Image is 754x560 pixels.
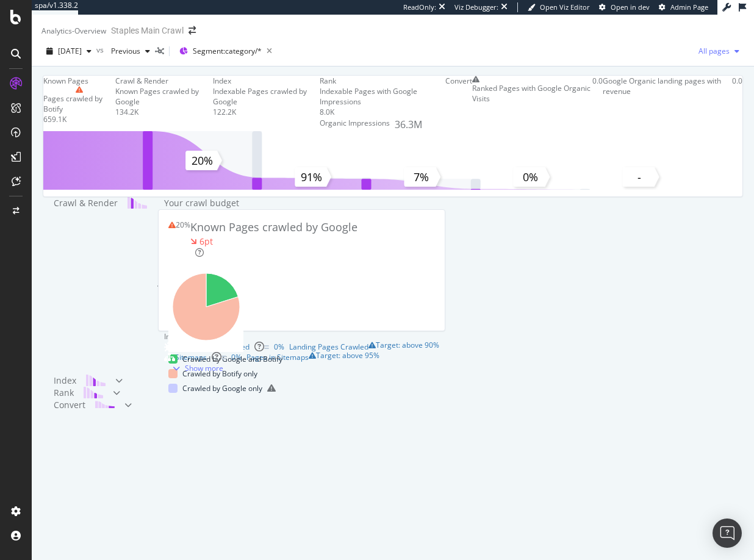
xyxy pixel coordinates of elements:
button: Previous [106,41,155,61]
span: Admin Page [670,2,708,12]
div: 8.0K [320,107,445,117]
div: Pages crawled by Botify [43,93,115,114]
img: block-icon [84,387,103,398]
div: Index [213,76,231,86]
div: arrow-right-arrow-left [188,26,196,35]
a: Open in dev [599,2,650,12]
img: block-icon [127,197,147,209]
span: Previous [106,46,140,56]
div: Staples Main Crawl [111,24,184,37]
a: Open Viz Editor [528,2,590,12]
div: Known Pages [43,76,88,86]
button: All pages [694,41,744,61]
a: Landing Page CrawledEqual0%Landing Pages Crawledwarning label [164,342,439,352]
div: Crawl & Render [54,197,118,375]
div: Improve Crawl Budget [164,331,439,342]
text: - [637,170,641,184]
div: 122.2K [213,107,320,117]
div: Known Pages crawled by Google [115,86,213,107]
div: ReadOnly: [403,2,436,12]
div: warning label [368,342,439,352]
svg: A chart. [168,258,243,352]
a: SitemapsEqual0%Pages in Sitemapswarning label [164,352,439,362]
div: 36.3M [395,118,422,132]
div: warning label [309,352,379,362]
div: 6pt [199,235,213,248]
div: Known Pages crawled by Google [190,220,357,235]
div: 0.0 [732,76,742,131]
span: Crawled by Google only [182,381,262,396]
div: 134.2K [115,107,213,117]
div: Convert [445,76,472,86]
span: Open Viz Editor [540,2,590,12]
div: 0.0 [592,76,603,131]
div: Analytics - Overview [41,26,106,36]
div: Google Organic landing pages with revenue [603,76,732,96]
span: vs [96,45,106,55]
div: Organic Impressions [320,118,390,132]
div: Rank [320,76,336,86]
div: Viz Debugger: [454,2,498,12]
span: Open in dev [611,2,650,12]
div: Show more [185,363,223,373]
div: Crawl & Render [115,76,168,86]
span: All pages [694,46,730,56]
div: 659.1K [43,114,115,124]
div: 20% [176,220,190,258]
span: Crawled by Google and Botify [182,352,282,367]
div: Indexable Pages crawled by Google [213,86,320,107]
div: Rank [54,387,74,399]
img: Equal [221,356,226,359]
button: Show more [164,362,227,374]
button: Segment:category/* [174,41,277,61]
div: Index [54,375,76,387]
img: block-icon [95,399,115,411]
span: 2025 Oct. 3rd [58,46,82,56]
div: Convert [54,399,85,411]
text: 0% [523,170,538,184]
div: Indexable Pages with Google Impressions [320,86,445,107]
button: [DATE] [41,41,96,61]
div: Open Intercom Messenger [713,519,742,548]
text: 91% [301,170,322,184]
div: Your crawl budget [164,197,239,209]
img: block-icon [86,375,106,386]
text: 20% [192,153,213,168]
text: 7% [414,170,429,184]
a: Admin Page [659,2,708,12]
span: Segment: category/* [193,46,262,56]
div: Ranked Pages with Google Organic Visits [472,83,592,104]
img: Equal [264,345,269,349]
